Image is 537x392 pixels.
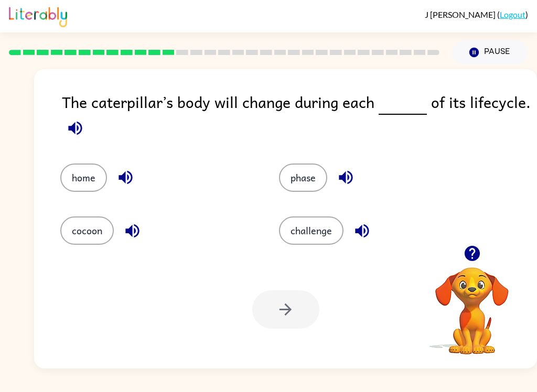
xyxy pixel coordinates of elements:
[279,216,343,245] button: challenge
[452,40,528,64] button: Pause
[420,251,524,356] video: Your browser must support playing .mp4 files to use Literably. Please try using another browser.
[9,4,67,27] img: Literably
[425,9,497,19] span: J [PERSON_NAME]
[425,9,528,19] div: ( )
[60,164,107,192] button: home
[500,9,525,19] a: Logout
[279,164,327,192] button: phase
[60,216,114,245] button: cocoon
[62,90,537,143] div: The caterpillar’s body will change during each of its lifecycle.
